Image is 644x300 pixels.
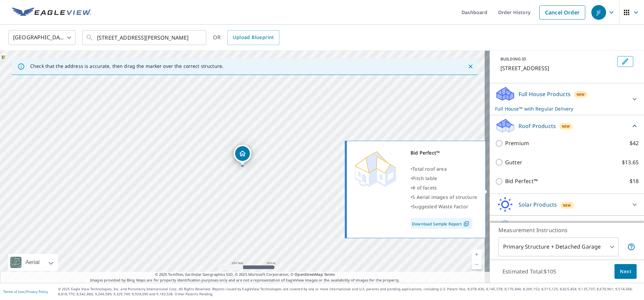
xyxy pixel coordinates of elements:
p: Full House Products [519,90,571,98]
p: Roof Products [519,122,556,130]
p: © 2025 Eagle View Technologies, Inc. and Pictometry International Corp. All Rights Reserved. Repo... [58,287,641,297]
img: Pdf Icon [462,221,471,227]
span: © 2025 TomTom, Earthstar Geographics SIO, © 2025 Microsoft Corporation, © [155,272,335,277]
a: Terms [324,272,335,277]
p: Premium [505,139,529,147]
div: [GEOGRAPHIC_DATA] [8,28,75,47]
div: • [411,192,477,202]
span: Pitch table [412,175,437,181]
img: Premium [352,148,399,188]
div: • [411,183,477,192]
p: $18 [630,177,639,185]
span: Your report will include the primary structure and a detached garage if one exists. [627,243,635,251]
a: Cancel Order [539,5,585,19]
span: Total roof area [412,166,447,172]
button: Edit building 1 [617,56,633,67]
div: Roof ProductsNew [495,118,639,134]
span: New [563,203,571,208]
span: 5 Aerial images of structure [412,194,477,200]
div: Full House ProductsNewFull House™ with Regular Delivery [495,86,639,112]
a: OpenStreetMap [294,272,323,277]
div: Solar ProductsNew [495,197,639,213]
div: OR [213,30,279,45]
div: • [411,202,477,211]
a: Current Level 17, Zoom In [472,249,482,259]
a: Upload Blueprint [227,30,279,45]
a: Terms of Use [3,289,24,294]
p: Estimated Total: $105 [497,264,561,279]
p: $13.65 [622,158,639,167]
p: Measurement Instructions [498,226,635,234]
span: New [577,92,585,97]
a: Current Level 17, Zoom Out [472,259,482,269]
a: Download Sample Report [411,218,472,229]
div: Primary Structure + Detached Garage [498,238,619,256]
p: | [3,290,48,294]
div: Aerial [8,254,58,271]
p: Full House™ with Regular Delivery [495,105,627,112]
p: Bid Perfect™ [505,177,538,185]
p: Gutter [505,158,522,167]
div: JF [591,5,606,20]
div: • [411,164,477,174]
a: Privacy Policy [26,289,48,294]
div: Aerial [23,254,42,271]
button: Close [466,62,475,71]
p: $42 [630,139,639,147]
div: Bid Perfect™ [411,148,477,158]
p: [STREET_ADDRESS] [500,64,614,72]
div: • [411,174,477,183]
span: Suggested Waste Factor [412,203,468,210]
span: Upload Blueprint [233,33,274,42]
p: Solar Products [519,201,557,209]
p: BUILDING ID [500,56,526,62]
input: Search by address or latitude-longitude [97,28,193,47]
span: Next [620,267,631,276]
img: EV Logo [12,7,91,17]
div: Dropped pin, building 1, Residential property, 1326 Riverside Dr Tarpon Springs, FL 34689 [234,145,251,166]
div: Walls ProductsNew [495,218,639,234]
p: Check that the address is accurate, then drag the marker over the correct structure. [30,63,223,69]
button: Next [614,264,637,279]
span: # of facets [412,184,437,191]
span: New [562,124,570,129]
